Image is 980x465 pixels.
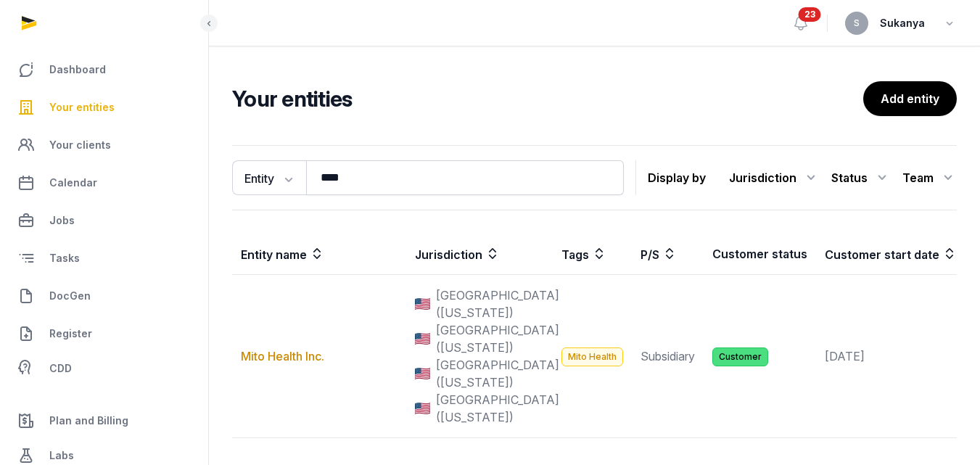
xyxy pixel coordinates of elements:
[12,165,197,200] a: Calendar
[232,160,306,195] button: Entity
[232,86,863,112] h2: Your entities
[12,128,197,162] a: Your clients
[241,349,324,363] a: Mito Health Inc.
[863,81,957,116] a: Add entity
[12,316,197,351] a: Register
[632,275,704,438] td: Subsidiary
[12,354,197,383] a: CDD
[436,321,559,356] span: [GEOGRAPHIC_DATA] ([US_STATE])
[561,347,623,366] span: Mito Health
[816,234,965,275] th: Customer start date
[49,61,106,78] span: Dashboard
[12,403,197,438] a: Plan and Billing
[436,287,559,321] span: [GEOGRAPHIC_DATA] ([US_STATE])
[632,234,704,275] th: P/S
[831,166,891,189] div: Status
[12,90,197,125] a: Your entities
[49,250,80,267] span: Tasks
[49,287,91,305] span: DocGen
[49,136,111,154] span: Your clients
[49,325,92,342] span: Register
[902,166,957,189] div: Team
[12,52,197,87] a: Dashboard
[880,15,925,32] span: Sukanya
[854,19,860,28] span: S
[729,166,820,189] div: Jurisdiction
[49,412,128,429] span: Plan and Billing
[49,99,115,116] span: Your entities
[232,234,406,275] th: Entity name
[12,203,197,238] a: Jobs
[12,279,197,313] a: DocGen
[49,212,75,229] span: Jobs
[49,360,72,377] span: CDD
[436,391,559,426] span: [GEOGRAPHIC_DATA] ([US_STATE])
[648,166,706,189] p: Display by
[49,174,97,192] span: Calendar
[704,234,816,275] th: Customer status
[845,12,868,35] button: S
[436,356,559,391] span: [GEOGRAPHIC_DATA] ([US_STATE])
[406,234,553,275] th: Jurisdiction
[712,347,768,366] span: Customer
[816,275,965,438] td: [DATE]
[553,234,632,275] th: Tags
[12,241,197,276] a: Tasks
[799,7,821,22] span: 23
[49,447,74,464] span: Labs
